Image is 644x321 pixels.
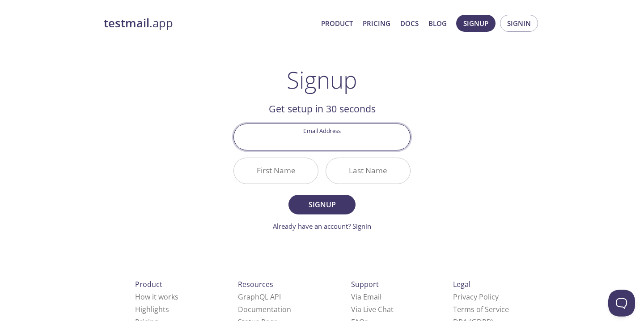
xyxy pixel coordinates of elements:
span: Support [351,279,379,289]
a: Via Email [351,292,381,302]
iframe: Help Scout Beacon - Open [608,290,635,317]
a: How it works [135,292,178,302]
a: Highlights [135,304,169,314]
a: Product [321,17,353,29]
span: Legal [453,279,470,289]
span: Resources [238,279,273,289]
button: Signin [500,15,538,32]
a: Blog [428,17,447,29]
a: Already have an account? Signin [273,222,371,231]
strong: testmail [104,15,149,31]
a: Privacy Policy [453,292,499,302]
a: GraphQL API [238,292,281,302]
button: Signup [288,195,356,214]
a: Terms of Service [453,304,509,314]
span: Product [135,279,162,289]
span: Signin [507,17,531,29]
span: Signup [298,198,346,211]
a: Docs [400,17,419,29]
a: Documentation [238,304,291,314]
a: Pricing [363,17,390,29]
h1: Signup [287,66,357,93]
span: Signup [463,17,488,29]
button: Signup [456,15,496,32]
a: Via Live Chat [351,304,394,314]
h2: Get setup in 30 seconds [233,101,411,116]
a: testmail.app [104,16,314,31]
